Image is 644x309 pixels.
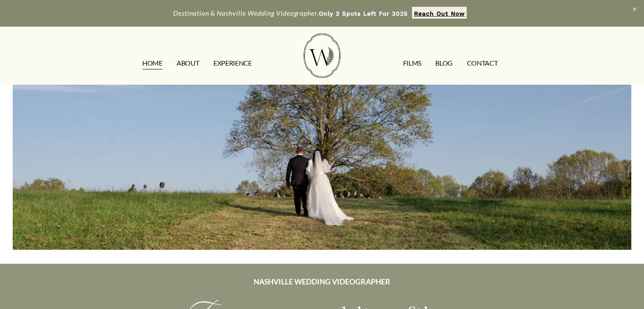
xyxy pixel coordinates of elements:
[213,57,252,70] a: EXPERIENCE
[177,57,199,70] a: ABOUT
[403,57,421,70] a: FILMS
[412,7,467,19] a: Reach Out Now
[467,57,498,70] a: CONTACT
[414,10,465,17] strong: Reach Out Now
[304,33,340,78] img: Wild Fern Weddings
[142,57,163,70] a: HOME
[254,277,390,286] strong: NASHVILLE WEDDING VIDEOGRAPHER
[435,57,453,70] a: Blog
